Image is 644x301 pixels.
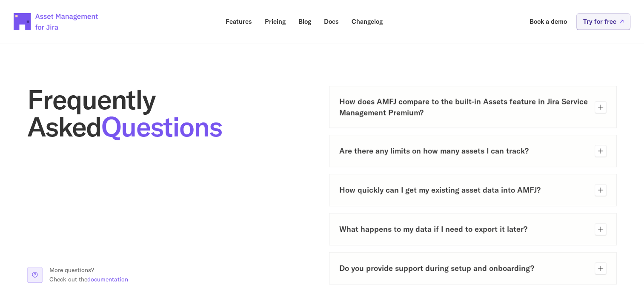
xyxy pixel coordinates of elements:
[339,263,588,273] h3: Do you provide support during setup and onboarding?
[49,265,128,275] p: More questions?
[352,18,383,25] p: Changelog
[339,185,588,195] h3: How quickly can I get my existing asset data into AMFJ?
[226,18,252,25] p: Features
[530,18,567,25] p: Book a demo
[576,13,630,30] a: Try for free
[324,18,339,25] p: Docs
[339,96,588,117] h3: How does AMFJ compare to the built-in Assets feature in Jira Service Management Premium?
[259,13,292,30] a: Pricing
[220,13,258,30] a: Features
[583,18,616,25] p: Try for free
[524,13,573,30] a: Book a demo
[87,275,128,283] a: documentation
[346,13,389,30] a: Changelog
[49,275,128,284] p: Check out the
[339,224,588,234] h3: What happens to my data if I need to export it later?
[27,86,315,140] h2: Frequently Asked
[298,18,311,25] p: Blog
[292,13,317,30] a: Blog
[318,13,345,30] a: Docs
[101,109,222,144] span: Questions
[265,18,286,25] p: Pricing
[339,145,588,156] h3: Are there any limits on how many assets I can track?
